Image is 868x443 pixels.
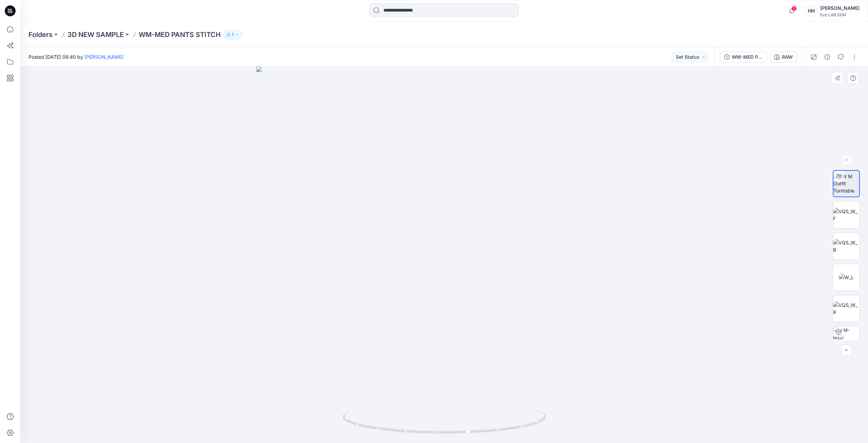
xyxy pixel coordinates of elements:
button: RAW [770,52,797,62]
div: [PERSON_NAME] [820,4,860,12]
img: VQS_W_B [833,239,860,253]
div: Evo LAB SGN [820,12,860,17]
p: WM-MED PANTS STITCH [139,30,221,39]
p: 1 [232,31,234,38]
button: Details [822,52,833,62]
span: Posted [DATE] 09:40 by [28,53,123,60]
img: BW M Outfit Turntable [833,173,859,194]
button: 1 [223,30,242,39]
div: WM-MED PANTS STITCH [732,53,763,61]
button: WM-MED PANTS STITCH [720,52,767,62]
img: VQS_W_R [833,301,860,316]
a: [PERSON_NAME] [84,54,123,60]
span: 1 [791,6,797,11]
img: WM-MED PANTS STITCH RAW [833,327,860,353]
div: RAW [782,53,793,61]
img: VQS_W_F [833,208,860,222]
a: Folders [28,30,53,39]
div: HH [805,5,817,17]
img: W_L [839,274,854,281]
a: 3D NEW SAMPLE [67,30,124,39]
